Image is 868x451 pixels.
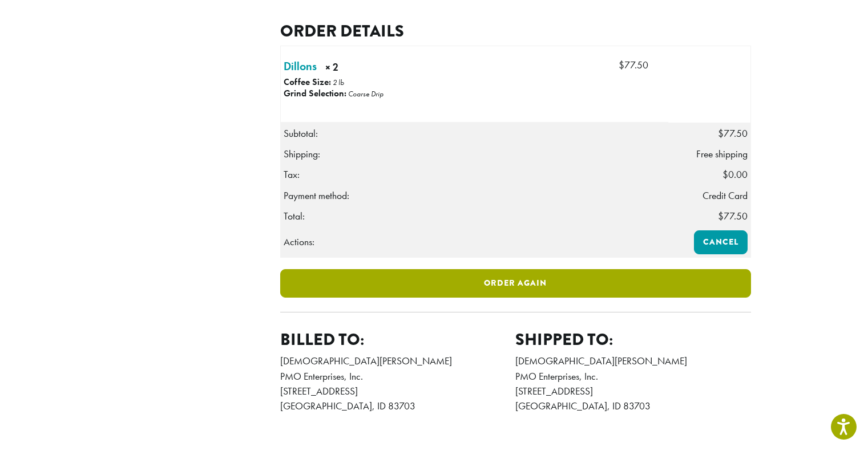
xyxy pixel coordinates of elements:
[280,123,668,144] th: Subtotal:
[718,127,748,140] span: 77.50
[668,185,750,206] td: Credit Card
[280,185,668,206] th: Payment method:
[280,330,516,350] h2: Billed to:
[280,164,668,185] th: Tax:
[722,168,728,181] span: $
[280,21,751,41] h2: Order details
[515,330,751,350] h2: Shipped to:
[284,87,346,99] strong: Grind Selection:
[515,354,751,414] address: [DEMOGRAPHIC_DATA][PERSON_NAME] PMO Enterprises, Inc. [STREET_ADDRESS] [GEOGRAPHIC_DATA], ID 83703
[280,144,668,164] th: Shipping:
[280,206,668,227] th: Total:
[718,210,748,222] span: 77.50
[325,60,372,78] strong: × 2
[284,58,317,75] a: Dillons
[718,127,724,140] span: $
[280,354,516,414] address: [DEMOGRAPHIC_DATA][PERSON_NAME] PMO Enterprises, Inc. [STREET_ADDRESS] [GEOGRAPHIC_DATA], ID 83703
[333,78,344,87] p: 2 lb
[694,230,748,254] a: Cancel order 327125
[668,144,750,164] td: Free shipping
[284,76,331,88] strong: Coffee Size:
[722,168,748,181] span: 0.00
[348,89,383,99] p: Coarse Drip
[280,269,751,298] a: Order again
[619,59,624,71] span: $
[280,227,668,257] th: Actions:
[619,59,648,71] bdi: 77.50
[718,210,724,222] span: $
